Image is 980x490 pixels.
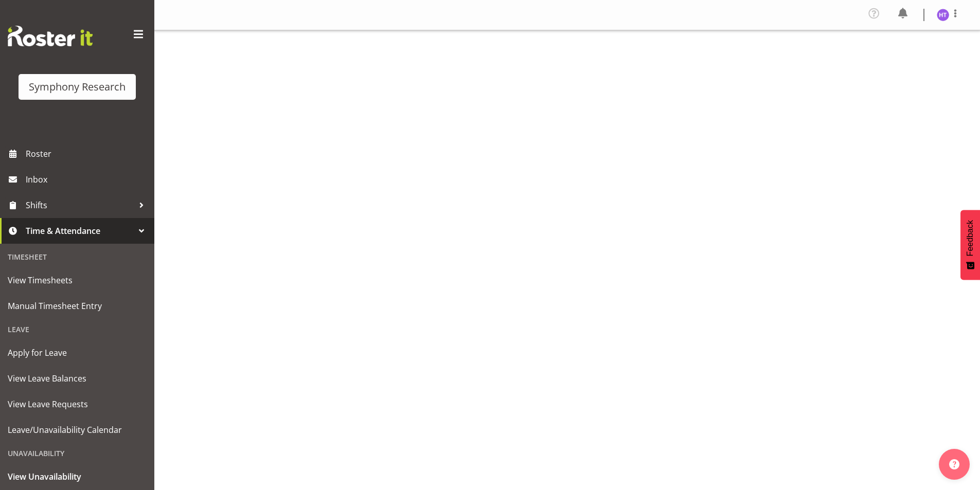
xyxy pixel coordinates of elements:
span: Manual Timesheet Entry [8,298,147,314]
a: Apply for Leave [3,340,152,366]
span: Apply for Leave [8,345,147,360]
a: View Timesheets [3,267,152,293]
img: Rosterit website logo [8,26,93,46]
button: Feedback - Show survey [960,210,980,280]
a: Leave/Unavailability Calendar [3,417,152,443]
span: View Leave Balances [8,371,147,386]
img: help-xxl-2.png [949,459,959,469]
div: Leave [3,319,152,340]
div: Timesheet [3,246,152,267]
div: Unavailability [3,443,152,464]
a: View Unavailability [3,464,152,489]
span: Roster [26,146,149,161]
a: Manual Timesheet Entry [3,293,152,319]
img: hal-thomas1264.jpg [937,9,949,21]
span: Inbox [26,172,149,187]
span: View Timesheets [8,273,147,288]
span: Feedback [966,220,975,256]
span: Time & Attendance [26,223,134,239]
span: Shifts [26,197,134,213]
span: View Unavailability [8,469,147,484]
a: View Leave Requests [3,391,152,417]
span: View Leave Requests [8,396,147,412]
div: Symphony Research [29,79,126,95]
a: View Leave Balances [3,366,152,391]
span: Leave/Unavailability Calendar [8,422,147,438]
